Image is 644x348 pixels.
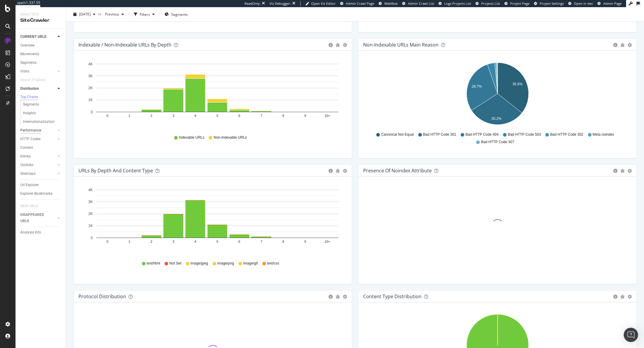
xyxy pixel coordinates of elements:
div: Segments [23,101,39,108]
div: Visits [20,68,29,75]
text: 28.7% [472,85,482,89]
text: 4K [88,62,93,66]
text: 0 [91,236,93,240]
div: bug [620,295,625,299]
text: 5 [216,240,218,244]
span: Admin Crawl Page [346,1,374,6]
a: Top Charts [20,94,62,100]
div: Inlinks [20,153,31,160]
span: text/css [267,261,279,266]
div: Url Explorer [20,182,39,188]
span: Previous [103,12,119,17]
a: Webflow [379,1,398,6]
span: Canonical Not Equal [381,132,414,137]
span: 2025 Sep. 30th [79,12,91,17]
text: 30.2% [491,117,501,121]
div: Indexable / Non-Indexable URLs by Depth [78,42,171,48]
text: 6 [239,240,240,244]
text: 8 [282,114,284,118]
div: Filters [140,12,150,17]
a: Analysis Info [20,229,62,236]
text: 4 [194,114,196,118]
div: Viz Debugger: [270,1,291,6]
span: Meta noindex [593,132,614,137]
text: 7 [260,114,262,118]
span: Bad HTTP Code 301 [423,132,456,137]
span: Bad HTTP Code 307 [481,140,514,145]
div: circle-info [613,43,617,47]
a: NEW URLS [20,203,44,209]
div: bug [620,43,625,47]
div: CURRENT URLS [20,34,46,40]
text: 7 [260,240,262,244]
div: Distribution [20,86,39,92]
text: 3 [172,240,174,244]
text: 2K [88,86,93,90]
a: Url Explorer [20,182,62,188]
a: Projects List [476,1,500,6]
span: Logs Projects List [444,1,471,6]
text: 1 [129,240,130,244]
text: 4 [194,240,196,244]
a: Sitemaps [20,171,56,177]
a: Distribution [20,86,56,92]
div: circle-info [329,169,333,173]
div: Movements [20,51,39,57]
svg: A chart. [363,60,632,129]
a: HTTP Codes [20,136,56,142]
a: Internationalization [23,119,62,125]
div: bug [336,169,340,173]
text: 4K [88,188,93,192]
div: NEW URLS [20,203,38,209]
div: Protocol Distribution [78,293,126,299]
div: Performance [20,127,41,134]
div: Analytics [20,12,61,17]
div: Content [20,145,33,151]
span: Project Settings [540,1,564,6]
text: 2K [88,212,93,216]
a: Segments [20,60,62,66]
div: Analysis Info [20,229,41,236]
a: Performance [20,127,56,134]
text: 3 [172,114,174,118]
div: gear [343,43,347,47]
div: circle-info [613,295,617,299]
div: Non-Indexable URLs Main Reason [363,42,439,48]
div: Internationalization [23,119,55,125]
span: Segments [171,12,188,17]
div: gear [343,295,347,299]
text: 6 [239,114,240,118]
a: CURRENT URLS [20,34,56,40]
text: 3K [88,200,93,204]
div: Search Engines [20,77,45,83]
a: Project Settings [534,1,564,6]
a: Admin Page [597,1,622,6]
span: Admin Crawl List [408,1,434,6]
text: 1K [88,224,93,228]
span: Bad HTTP Code 404 [465,132,499,137]
text: 8 [282,240,284,244]
div: gear [628,169,632,173]
div: A chart. [78,186,347,255]
div: Explorer Bookmarks [20,191,52,197]
a: DISAPPEARED URLS [20,212,56,224]
a: Content [20,145,62,151]
div: bug [620,169,625,173]
div: Open Intercom Messenger [624,328,638,342]
span: Bad HTTP Code 302 [550,132,583,137]
div: Presence of noindex attribute [363,168,432,174]
span: Projects List [481,1,500,6]
a: Open Viz Editor [305,1,336,6]
span: Indexable URLs [179,135,204,140]
div: URLs by Depth and Content Type [78,168,153,174]
div: DISAPPEARED URLS [20,212,50,224]
span: text/html [147,261,160,266]
a: Explorer Bookmarks [20,191,62,197]
div: circle-info [613,169,617,173]
a: Search Engines [20,77,51,83]
text: 1 [129,114,130,118]
div: Top Charts [20,95,38,100]
a: Outlinks [20,162,56,168]
span: Open Viz Editor [311,1,336,6]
